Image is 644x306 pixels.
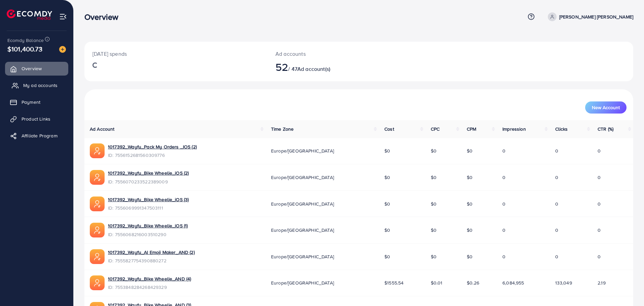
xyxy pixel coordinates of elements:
[598,126,613,132] span: CTR (%)
[5,95,68,109] a: Payment
[467,279,479,286] span: $0.26
[555,201,558,207] span: 0
[585,101,627,114] button: New Account
[90,223,105,237] img: ic-ads-acc.e4c84228.svg
[431,253,437,260] span: $0
[555,147,558,154] span: 0
[84,12,124,22] h3: Overview
[467,147,472,154] span: $0
[108,231,188,238] span: ID: 7556068216003510290
[431,174,437,181] span: $0
[502,201,505,207] span: 0
[108,205,189,211] span: ID: 7556069991347503111
[592,105,620,110] span: New Account
[384,253,390,260] span: $0
[502,126,526,132] span: Impression
[7,44,42,54] span: $101,400.73
[431,201,437,207] span: $0
[108,275,191,282] a: 1017392_Wayfu_Bike Wheelie_AND (4)
[384,279,404,286] span: $1555.54
[467,174,472,181] span: $0
[598,201,601,207] span: 0
[502,253,505,260] span: 0
[275,59,288,75] span: 52
[384,174,390,181] span: $0
[431,126,440,132] span: CPC
[5,112,68,126] a: Product Links
[555,126,568,132] span: Clicks
[275,50,396,58] p: Ad accounts
[5,129,68,142] a: Affiliate Program
[502,174,505,181] span: 0
[90,249,105,264] img: ic-ads-acc.e4c84228.svg
[431,147,437,154] span: $0
[467,227,472,233] span: $0
[598,253,601,260] span: 0
[598,147,601,154] span: 0
[108,257,195,264] span: ID: 7555827754390880272
[22,116,50,122] span: Product Links
[502,279,524,286] span: 6,084,955
[384,147,390,154] span: $0
[431,227,437,233] span: $0
[384,201,390,207] span: $0
[90,126,115,132] span: Ad Account
[5,62,68,75] a: Overview
[271,227,334,233] span: Europe/[GEOGRAPHIC_DATA]
[555,174,558,181] span: 0
[502,227,505,233] span: 0
[275,60,396,73] h2: / 47
[271,174,334,181] span: Europe/[GEOGRAPHIC_DATA]
[467,126,476,132] span: CPM
[23,82,58,89] span: My ad accounts
[555,253,558,260] span: 0
[108,143,197,150] a: 1017392_Wayfu_Pack My Orders _IOS (2)
[90,143,105,158] img: ic-ads-acc.e4c84228.svg
[90,275,105,290] img: ic-ads-acc.e4c84228.svg
[598,279,606,286] span: 2.19
[90,170,105,185] img: ic-ads-acc.e4c84228.svg
[22,99,40,105] span: Payment
[22,65,42,72] span: Overview
[384,126,394,132] span: Cost
[555,279,572,286] span: 133,049
[59,13,67,20] img: menu
[108,222,188,229] a: 1017392_Wayfu_Bike Wheelie_iOS (1)
[108,178,189,185] span: ID: 7556070233522389009
[271,253,334,260] span: Europe/[GEOGRAPHIC_DATA]
[467,253,472,260] span: $0
[467,201,472,207] span: $0
[92,50,259,58] p: [DATE] spends
[615,276,639,301] iframe: Chat
[5,79,68,92] a: My ad accounts
[7,9,52,20] img: logo
[108,152,197,159] span: ID: 7556152681560309776
[108,249,195,256] a: 1017392_Wayfu_AI Emoji Maker_AND (2)
[108,284,191,291] span: ID: 7553848284268429329
[271,147,334,154] span: Europe/[GEOGRAPHIC_DATA]
[59,46,66,53] img: image
[108,170,189,176] a: 1017392_Wayfu_Bike Wheelie_iOS (2)
[598,227,601,233] span: 0
[271,279,334,286] span: Europe/[GEOGRAPHIC_DATA]
[598,174,601,181] span: 0
[271,201,334,207] span: Europe/[GEOGRAPHIC_DATA]
[7,37,44,44] span: Ecomdy Balance
[90,196,105,211] img: ic-ads-acc.e4c84228.svg
[271,126,294,132] span: Time Zone
[559,13,633,21] p: [PERSON_NAME] [PERSON_NAME]
[431,279,443,286] span: $0.01
[555,227,558,233] span: 0
[384,227,390,233] span: $0
[297,65,330,73] span: Ad account(s)
[22,132,58,139] span: Affiliate Program
[502,147,505,154] span: 0
[108,196,189,203] a: 1017392_Wayfu_Bike Wheelie_iOS (3)
[545,12,633,21] a: [PERSON_NAME] [PERSON_NAME]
